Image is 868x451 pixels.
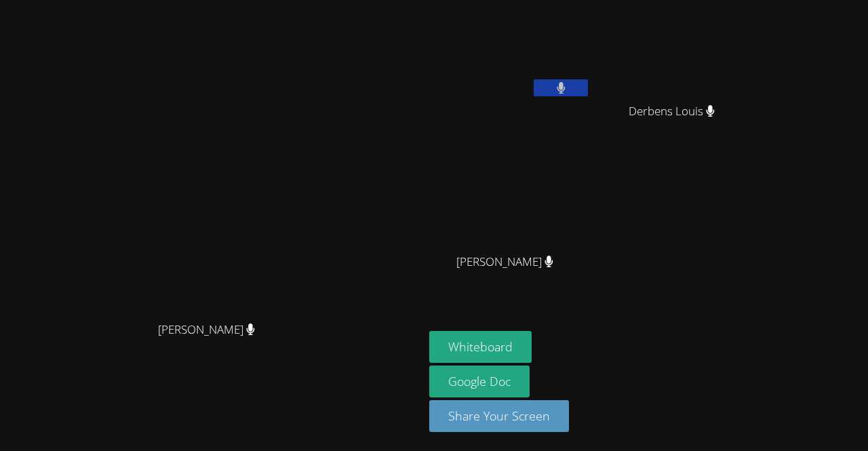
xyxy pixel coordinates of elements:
[456,252,553,272] span: [PERSON_NAME]
[629,102,715,121] span: Derbens Louis
[429,366,530,397] a: Google Doc
[429,331,532,363] button: Whiteboard
[158,320,255,340] span: [PERSON_NAME]
[429,400,569,432] button: Share Your Screen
